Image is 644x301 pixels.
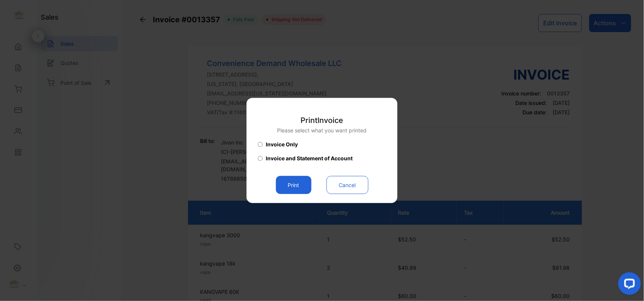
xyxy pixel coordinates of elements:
p: Please select what you want printed [277,127,367,135]
span: Invoice and Statement of Account [266,155,353,163]
span: Invoice Only [266,141,298,149]
button: Cancel [327,176,368,194]
iframe: LiveChat chat widget [612,269,644,301]
button: Print [276,176,311,194]
p: Print Invoice [277,115,367,126]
